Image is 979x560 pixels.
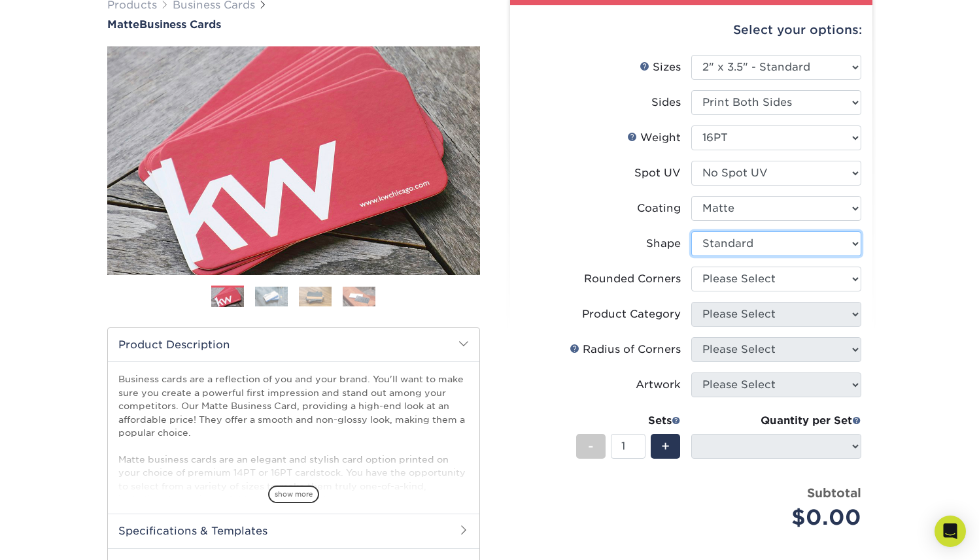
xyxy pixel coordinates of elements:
[651,95,681,110] div: Sides
[588,436,594,456] span: -
[255,286,288,306] img: Business Cards 02
[646,236,681,252] div: Shape
[211,281,244,314] img: Business Cards 01
[701,502,861,533] div: $0.00
[691,413,861,429] div: Quantity per Set
[521,5,862,55] div: Select your options:
[637,201,681,216] div: Coating
[636,377,681,393] div: Artwork
[640,59,681,75] div: Sizes
[3,520,111,555] iframe: Google Customer Reviews
[584,271,681,287] div: Rounded Corners
[268,486,319,503] span: show more
[118,372,469,559] p: Business cards are a reflection of you and your brand. You'll want to make sure you create a powe...
[576,413,681,429] div: Sets
[299,286,332,306] img: Business Cards 03
[107,18,480,31] a: MatteBusiness Cards
[935,516,966,547] div: Open Intercom Messenger
[107,18,480,31] h1: Business Cards
[108,328,479,361] h2: Product Description
[634,165,681,181] div: Spot UV
[343,286,375,306] img: Business Cards 04
[582,306,681,322] div: Product Category
[108,514,479,548] h2: Specifications & Templates
[807,486,861,500] strong: Subtotal
[661,436,670,456] span: +
[107,18,139,31] span: Matte
[570,342,681,357] div: Radius of Corners
[627,130,681,146] div: Weight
